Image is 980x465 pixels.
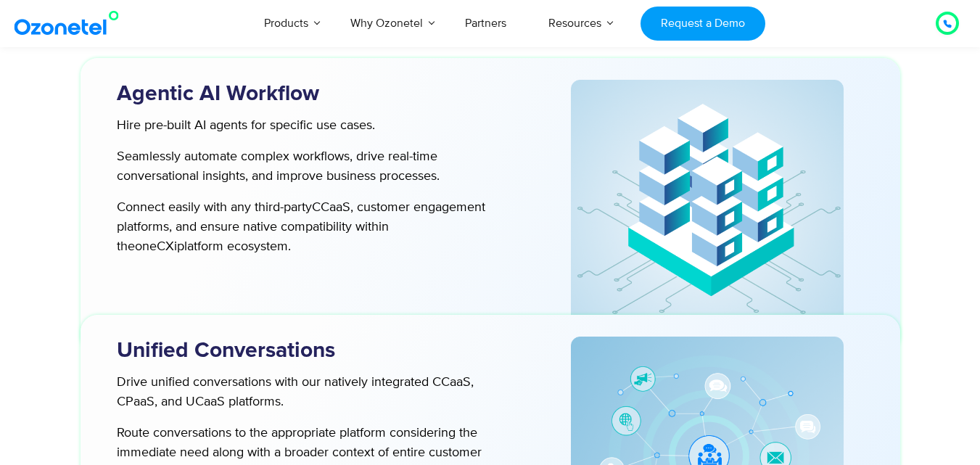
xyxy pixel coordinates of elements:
span: oneCXi [135,239,177,255]
span: , customer engagement platforms, and ensure native compatibility within the [117,199,485,255]
span: CCaaS [312,199,350,215]
span: platform ecosystem. [177,239,291,255]
p: Drive unified conversations with our natively integrated CCaaS, CPaaS, and UCaaS platforms. [117,373,493,412]
span: Connect easily with any third-party [117,199,312,215]
p: Hire pre-built AI agents for specific use cases. [117,116,493,136]
h3: Unified Conversations [117,337,523,365]
a: Request a Demo [641,7,765,41]
h3: Agentic AI Workflow [117,80,523,108]
p: Seamlessly automate complex workflows, drive real-time conversational insights, and improve busin... [117,147,493,186]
